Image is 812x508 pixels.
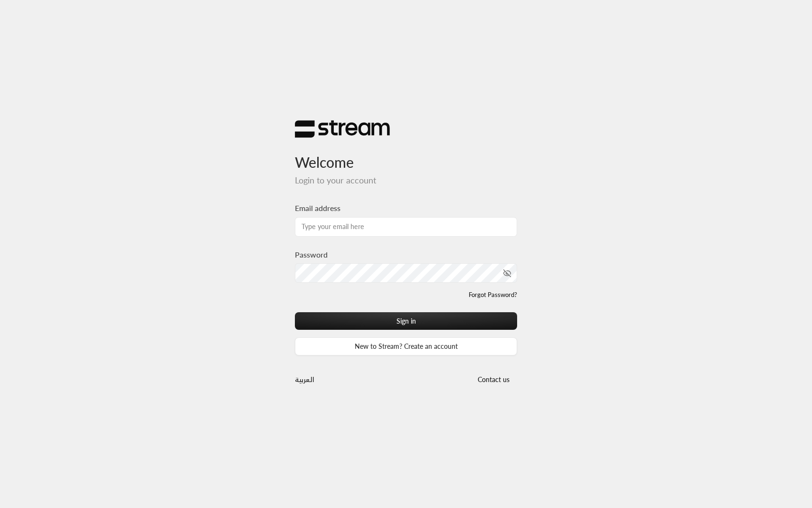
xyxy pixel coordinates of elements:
[295,202,340,214] label: Email address
[469,290,517,300] a: Forgot Password?
[295,138,517,171] h3: Welcome
[295,249,328,260] label: Password
[470,371,517,388] button: Contact us
[295,337,517,355] a: New to Stream? Create an account
[295,217,517,237] input: Type your email here
[295,120,390,138] img: Stream Logo
[295,312,517,330] button: Sign in
[499,265,515,281] button: toggle password visibility
[295,371,314,388] a: العربية
[470,375,517,383] a: Contact us
[295,175,517,186] h5: Login to your account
